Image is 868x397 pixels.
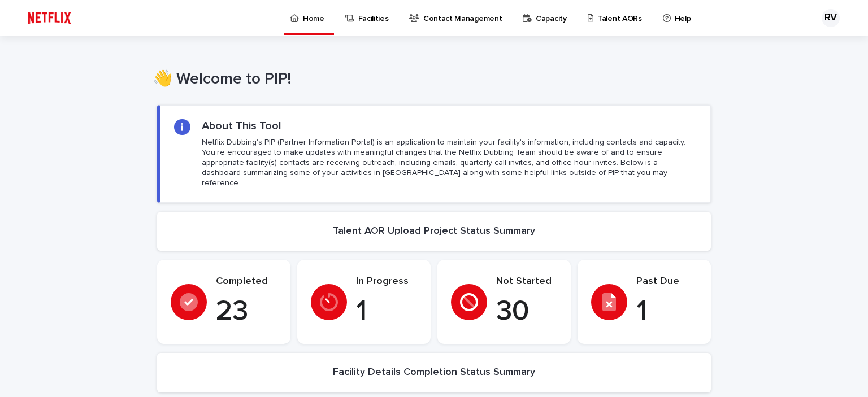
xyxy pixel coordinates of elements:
[153,70,706,89] h1: 👋 Welcome to PIP!
[356,276,417,288] p: In Progress
[822,9,840,27] div: RV
[333,225,535,238] h2: Talent AOR Upload Project Status Summary
[216,276,277,288] p: Completed
[636,295,697,329] p: 1
[496,276,557,288] p: Not Started
[216,295,277,329] p: 23
[202,119,281,133] h2: About This Tool
[356,295,417,329] p: 1
[202,137,697,189] p: Netflix Dubbing's PIP (Partner Information Portal) is an application to maintain your facility's ...
[636,276,697,288] p: Past Due
[23,7,76,29] img: ifQbXi3ZQGMSEF7WDB7W
[496,295,557,329] p: 30
[333,367,535,379] h2: Facility Details Completion Status Summary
